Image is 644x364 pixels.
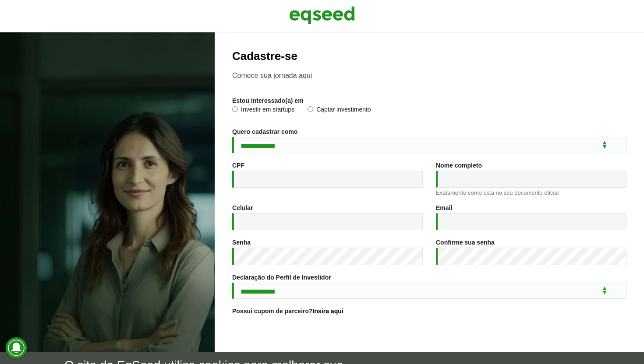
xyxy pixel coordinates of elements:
[232,308,343,314] label: Possui cupom de parceiro?
[436,190,626,196] div: Exatamente como está no seu documento oficial
[232,205,253,211] label: Celular
[232,50,626,63] h2: Cadastre-se
[289,4,355,26] img: EqSeed Logo
[308,106,313,112] input: Captar investimento
[313,308,343,314] a: Insira aqui
[436,162,482,168] label: Nome completo
[232,98,304,104] label: Estou interessado(a) em
[232,239,251,245] label: Senha
[308,106,371,115] label: Captar investimento
[232,71,626,80] p: Comece sua jornada aqui
[232,106,238,112] input: Investir em startups
[232,129,297,135] label: Quero cadastrar como
[232,274,331,280] label: Declaração do Perfil de Investidor
[436,239,495,245] label: Confirme sua senha
[232,162,244,168] label: CPF
[363,325,496,359] iframe: reCAPTCHA
[436,205,452,211] label: Email
[232,106,294,115] label: Investir em startups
